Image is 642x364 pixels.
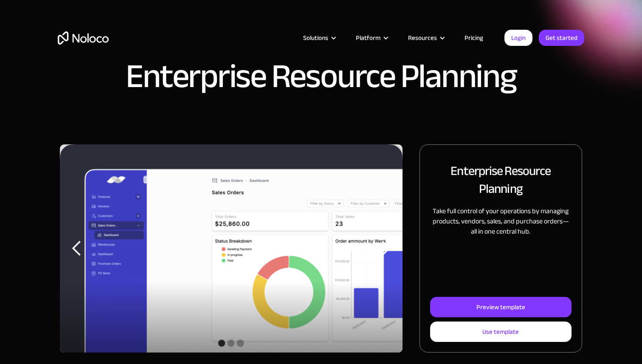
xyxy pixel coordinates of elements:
div: Platform [345,32,397,43]
div: Show slide 2 of 3 [228,340,234,347]
div: 1 of 3 [60,144,403,353]
div: Use template [482,326,519,337]
div: previous slide [60,144,94,353]
div: Resources [408,32,437,43]
div: Show slide 3 of 3 [237,340,244,347]
a: Get started [539,30,584,46]
div: Show slide 1 of 3 [218,340,225,347]
div: carousel [60,144,403,353]
div: Resources [397,32,454,43]
h1: Enterprise Resource Planning [126,59,516,93]
div: next slide [369,144,403,353]
a: home [58,31,109,45]
h2: Enterprise Resource Planning [430,162,572,198]
div: Solutions [293,32,345,43]
div: Platform [356,32,380,43]
div: Solutions [303,32,328,43]
p: Take full control of your operations by managing products, vendors, sales, and purchase orders—al... [430,206,572,237]
a: Login [504,30,532,46]
a: Use template [430,322,572,342]
div: Preview template [476,302,525,313]
a: Pricing [454,32,494,43]
a: Preview template [430,297,572,317]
